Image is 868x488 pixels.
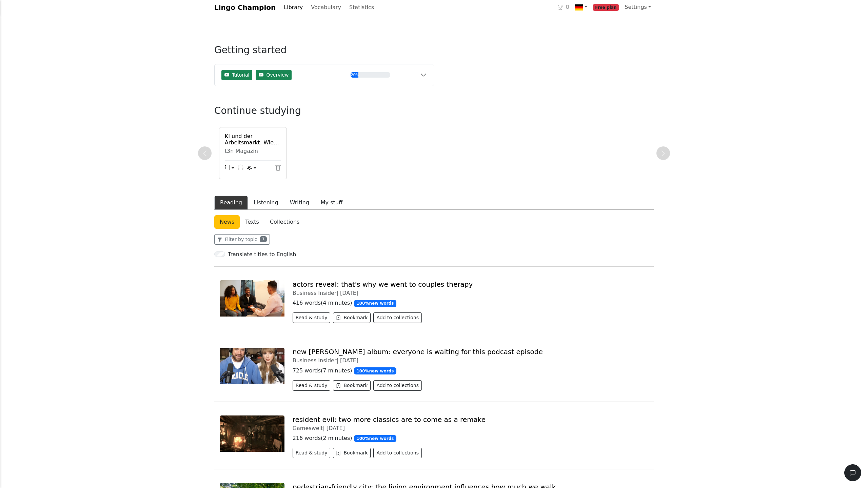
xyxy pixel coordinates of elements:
div: Business Insider | [293,357,648,364]
a: Settings [622,0,654,14]
button: Add to collections [373,312,422,323]
span: Free plan [593,4,619,11]
div: Gameswelt | [293,425,648,431]
button: Add to collections [373,380,422,391]
p: 216 words ( 2 minutes ) [293,434,648,442]
button: Filter by topic7 [214,234,270,245]
h3: Getting started [214,44,434,61]
h6: Translate titles to English [228,251,296,258]
p: 725 words ( 7 minutes ) [293,367,648,375]
button: Bookmark [333,448,371,458]
button: Listening [248,196,284,210]
a: Library [281,1,305,14]
a: KI und der Arbeitsmarkt: Wie Europa aufgestellt ist und welche 3 Skills wichtig werden | t3n [225,133,281,146]
button: Read & study [293,380,331,391]
a: Read & study [293,383,333,390]
img: 7a5f4854bf22bc21f3cdb6b543289a7c.jpg [220,415,284,452]
span: [DATE] [340,357,358,364]
a: Read & study [293,316,333,322]
button: Overview [256,70,292,80]
button: My stuff [315,196,348,210]
img: Bildschirmfoto-2025-08-13-um-15.42.58.png [220,348,284,384]
img: GettyImages-1132295595.jpg [220,280,284,317]
div: 20% [351,72,358,78]
div: t3n Magazin [225,148,281,155]
button: Read & study [293,312,331,323]
a: Collections [264,215,305,229]
button: Bookmark [333,380,371,391]
a: new [PERSON_NAME] album: everyone is waiting for this podcast episode [293,348,543,356]
button: Tutorial [221,70,252,80]
button: Bookmark [333,312,371,323]
span: 0 [566,3,569,11]
p: 416 words ( 4 minutes ) [293,299,648,307]
button: Add to collections [373,448,422,458]
a: Free plan [590,0,622,14]
span: 100 % new words [354,300,397,307]
a: Vocabulary [308,1,344,14]
button: Writing [284,196,315,210]
a: resident evil: two more classics are to come as a remake [293,415,486,424]
span: [DATE] [327,425,345,431]
a: Texts [240,215,264,229]
span: 100 % new words [354,367,397,374]
a: Statistics [347,1,377,14]
span: 7 [260,236,267,242]
span: Overview [266,72,289,79]
a: Lingo Champion [214,1,276,14]
span: 100 % new words [354,435,397,442]
a: Read & study [293,451,333,457]
button: TutorialOverview20% [215,64,434,86]
button: Read & study [293,448,331,458]
button: Reading [214,196,248,210]
div: Business Insider | [293,290,648,296]
a: News [214,215,240,229]
a: 0 [555,0,572,14]
img: de.svg [575,3,583,12]
span: Tutorial [232,72,249,79]
a: actors reveal: that's why we went to couples therapy [293,280,473,288]
span: [DATE] [340,290,358,296]
h3: Continue studying [214,105,452,117]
